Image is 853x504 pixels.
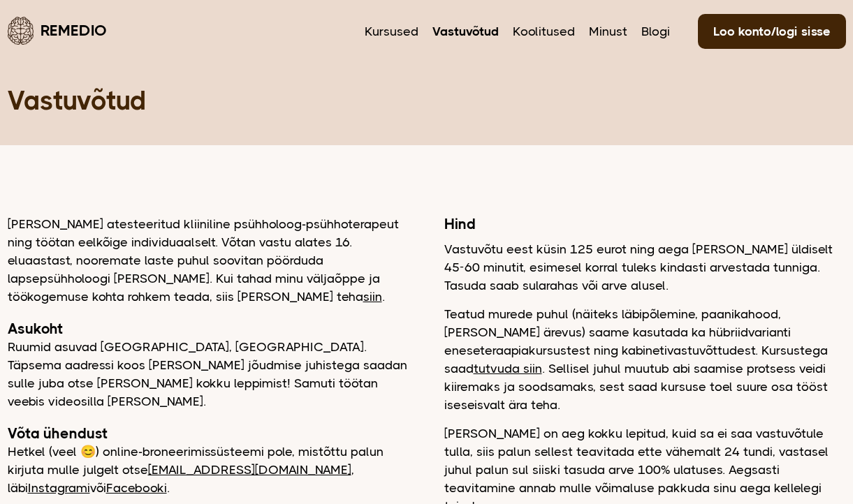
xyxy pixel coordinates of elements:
[8,17,34,45] img: Remedio logo
[589,22,627,40] a: Minust
[641,22,670,40] a: Blogi
[474,362,542,376] a: tutvuda siin
[106,481,167,495] a: Facebooki
[698,14,846,49] a: Loo konto/logi sisse
[28,481,90,495] a: Instagrami
[8,424,409,443] h2: Võta ühendust
[444,215,846,233] h2: Hind
[8,84,846,117] h1: Vastuvõtud
[8,338,409,410] p: Ruumid asuvad [GEOGRAPHIC_DATA], [GEOGRAPHIC_DATA]. Täpsema aadressi koos [PERSON_NAME] jõudmise ...
[444,305,846,414] p: Teatud murede puhul (näiteks läbipõlemine, paanikahood, [PERSON_NAME] ärevus) saame kasutada ka h...
[513,22,575,40] a: Koolitused
[365,22,418,40] a: Kursused
[432,22,499,40] a: Vastuvõtud
[8,215,409,306] p: [PERSON_NAME] atesteeritud kliiniline psühholoog-psühhoterapeut ning töötan eelkõige individuaals...
[444,240,846,295] p: Vastuvõtu eest küsin 125 eurot ning aega [PERSON_NAME] üldiselt 45-60 minutit, esimesel korral tu...
[8,14,107,47] a: Remedio
[8,320,409,338] h2: Asukoht
[8,443,409,497] p: Hetkel (veel 😊) online-broneerimissüsteemi pole, mistõttu palun kirjuta mulle julgelt otse , läbi...
[148,463,351,477] a: [EMAIL_ADDRESS][DOMAIN_NAME]
[363,290,382,304] a: siin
